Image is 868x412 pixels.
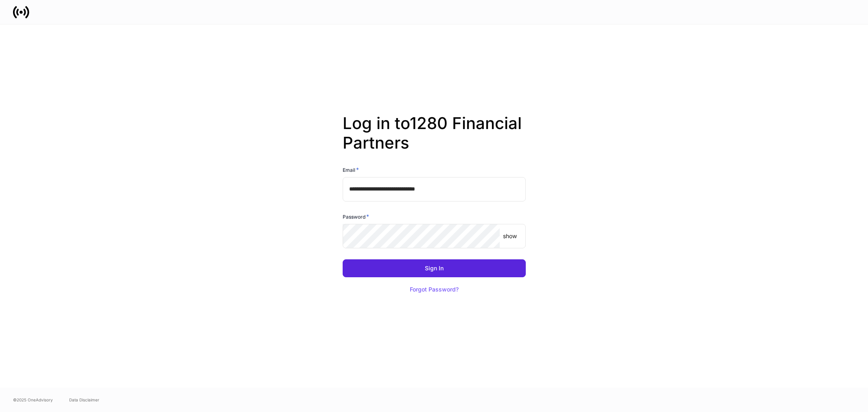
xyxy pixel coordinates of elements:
[69,397,99,403] a: Data Disclaimer
[400,281,469,298] button: Forgot Password?
[343,114,526,166] h2: Log in to 1280 Financial Partners
[343,166,359,174] h6: Email
[343,259,526,277] button: Sign In
[425,265,444,271] div: Sign In
[410,287,459,292] div: Forgot Password?
[343,213,369,221] h6: Password
[13,397,53,403] span: © 2025 OneAdvisory
[503,232,517,240] p: show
